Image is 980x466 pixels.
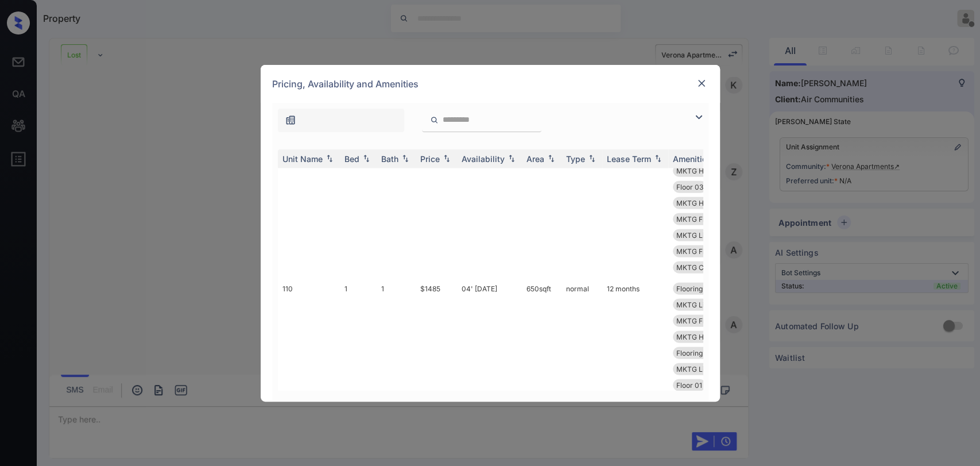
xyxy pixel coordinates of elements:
div: Bed [344,154,359,164]
td: normal [561,278,602,412]
div: Amenities [673,154,711,164]
div: Area [526,154,544,164]
div: Type [566,154,585,164]
span: Floor 03 [676,183,703,191]
div: Price [420,154,440,164]
img: sorting [361,155,372,163]
div: Lease Term [607,154,651,164]
img: sorting [545,155,557,163]
td: 1 [377,278,416,412]
div: Unit Name [282,154,323,164]
img: sorting [506,155,517,163]
div: Availability [462,154,505,164]
img: sorting [441,155,452,163]
span: MKTG Fireplace [676,215,729,224]
span: MKTG Hardware B... [676,333,743,341]
img: sorting [586,155,598,163]
td: 1 [340,278,377,412]
span: MKTG Lighting B... [676,231,736,240]
span: MKTG Lighting B... [676,365,736,373]
img: sorting [324,155,335,163]
td: 04' [DATE] [457,278,522,412]
img: icon-zuma [692,110,706,124]
span: Flooring Wood 1... [676,349,733,357]
span: MKTG Fireplace [676,317,729,325]
span: MKTG Hardware B... [676,167,743,175]
span: Floor 01 [676,381,702,390]
div: Pricing, Availability and Amenities [261,65,720,103]
div: Bath [381,154,398,164]
span: MKTG Closet Wal... [676,263,738,272]
td: 12 months [602,278,668,412]
span: MKTG Hardware B... [676,199,743,207]
img: sorting [652,155,664,163]
td: 110 [278,278,340,412]
span: Flooring Wood 1... [676,284,733,293]
span: MKTG Fireplace [676,247,729,256]
td: $1485 [416,278,457,412]
td: 650 sqft [522,278,561,412]
span: MKTG Lighting B... [676,301,736,309]
img: icon-zuma [285,114,296,126]
img: sorting [400,155,411,163]
img: close [696,78,707,89]
img: icon-zuma [430,115,439,125]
